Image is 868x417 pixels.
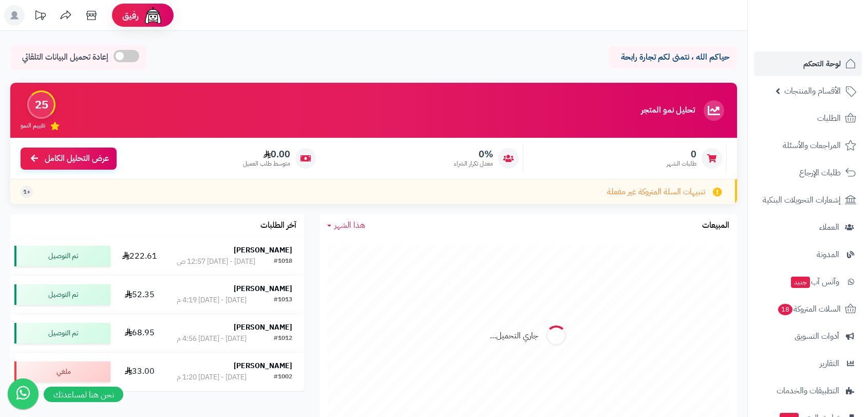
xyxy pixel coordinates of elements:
td: 33.00 [115,353,164,391]
div: [DATE] - [DATE] 4:19 م [177,295,247,305]
span: إعادة تحميل البيانات التلقائي [22,51,108,63]
a: هذا الشهر [327,220,365,231]
span: الأقسام والمنتجات [784,84,841,98]
span: تقييم النمو [21,121,45,130]
p: حياكم الله ، نتمنى لكم تجارة رابحة [616,51,729,63]
div: جاري التحميل... [490,330,538,342]
div: تم التوصيل [14,323,110,343]
div: [DATE] - [DATE] 4:56 م [177,334,247,344]
div: ملغي [14,361,110,382]
span: متوسط طلب العميل [243,159,290,168]
span: المدونة [817,247,839,262]
a: طلبات الإرجاع [754,160,862,185]
span: العملاء [819,220,839,234]
a: الطلبات [754,106,862,131]
span: الطلبات [817,111,841,125]
span: معدل تكرار الشراء [454,159,493,168]
span: رفيق [122,9,139,22]
h3: تحليل نمو المتجر [641,106,695,115]
h3: آخر الطلبات [260,221,296,230]
a: التقارير [754,351,862,376]
span: 0% [454,149,493,160]
strong: [PERSON_NAME] [234,283,292,294]
span: وآتس آب [790,275,839,289]
a: إشعارات التحويلات البنكية [754,188,862,212]
td: 222.61 [115,237,164,275]
div: #1012 [274,334,292,344]
span: تنبيهات السلة المتروكة غير مفعلة [607,186,705,198]
div: تم التوصيل [14,246,110,266]
span: 0 [667,149,696,160]
span: التطبيقات والخدمات [777,384,839,398]
span: التقارير [820,356,839,371]
td: 68.95 [115,314,164,352]
span: أدوات التسويق [795,329,839,343]
td: 52.35 [115,276,164,314]
h3: المبيعات [702,221,729,230]
span: إشعارات التحويلات البنكية [763,193,841,207]
a: تحديثات المنصة [27,5,53,28]
div: #1018 [274,257,292,267]
span: هذا الشهر [334,219,365,231]
span: جديد [791,277,810,288]
span: لوحة التحكم [803,57,841,71]
div: [DATE] - [DATE] 1:20 م [177,372,247,383]
a: وآتس آبجديد [754,269,862,294]
div: تم التوصيل [14,284,110,305]
a: أدوات التسويق [754,324,862,349]
img: ai-face.png [143,5,163,26]
span: عرض التحليل الكامل [45,153,109,165]
span: طلبات الشهر [667,159,696,168]
a: العملاء [754,215,862,240]
div: #1013 [274,295,292,305]
a: لوحة التحكم [754,51,862,76]
strong: [PERSON_NAME] [234,322,292,333]
a: عرض التحليل الكامل [21,148,117,170]
span: السلات المتروكة [777,302,841,316]
div: [DATE] - [DATE] 12:57 ص [177,257,255,267]
strong: [PERSON_NAME] [234,245,292,256]
a: السلات المتروكة18 [754,297,862,321]
a: المراجعات والأسئلة [754,133,862,158]
span: طلبات الإرجاع [799,166,841,180]
span: 18 [778,304,792,315]
a: المدونة [754,242,862,267]
strong: [PERSON_NAME] [234,360,292,371]
div: #1002 [274,372,292,383]
span: المراجعات والأسئلة [783,138,841,153]
span: 0.00 [243,149,290,160]
span: +1 [23,188,30,196]
a: التطبيقات والخدمات [754,378,862,403]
